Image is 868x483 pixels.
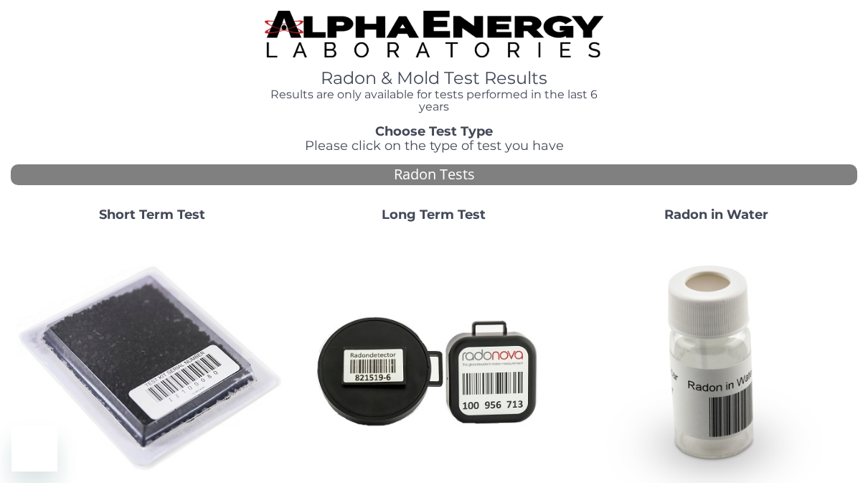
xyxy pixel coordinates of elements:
img: TightCrop.jpg [265,11,603,57]
span: Please click on the type of test you have [305,138,564,154]
h1: Radon & Mold Test Results [265,69,603,88]
strong: Short Term Test [99,207,205,222]
strong: Choose Test Type [375,123,493,139]
strong: Radon in Water [664,207,768,222]
h4: Results are only available for tests performed in the last 6 years [265,88,603,113]
div: Radon Tests [11,164,857,185]
strong: Long Term Test [382,207,486,222]
iframe: Button to launch messaging window [11,426,57,472]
